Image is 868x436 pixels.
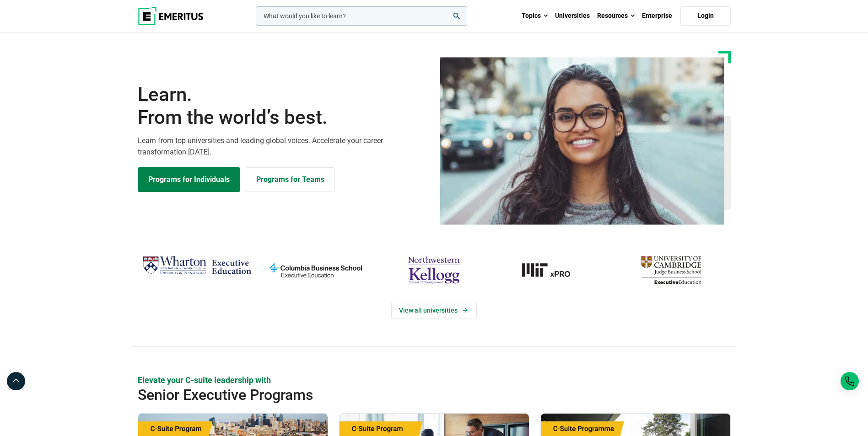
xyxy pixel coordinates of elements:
[680,6,731,26] a: Login
[498,252,607,288] img: MIT xPRO
[246,167,335,192] a: Explore for Business
[142,252,252,279] img: Wharton Executive Education
[498,252,607,288] a: MIT-xPRO
[138,386,671,404] h2: Senior Executive Programs
[261,252,370,288] img: columbia-business-school
[138,374,731,386] p: Elevate your C-suite leadership with
[138,83,429,129] h1: Learn.
[138,106,429,129] span: From the world’s best.
[391,302,477,319] a: View Universities
[256,6,467,26] input: woocommerce-product-search-field-0
[138,135,429,158] p: Learn from top universities and leading global voices. Accelerate your career transformation [DATE].
[379,252,489,288] img: northwestern-kellogg
[616,252,726,288] img: cambridge-judge-business-school
[440,57,724,225] img: Learn from the world's best
[138,167,240,192] a: Explore Programs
